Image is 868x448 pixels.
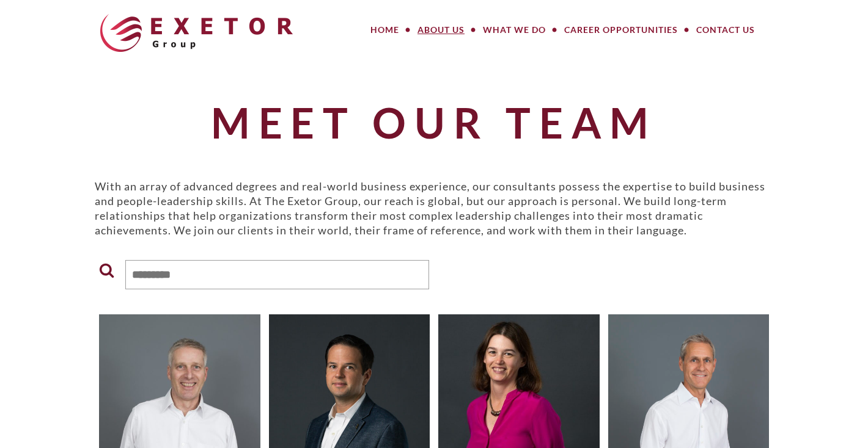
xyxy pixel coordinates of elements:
[95,179,773,237] p: With an array of advanced degrees and real-world business experience, our consultants possess the...
[361,18,408,42] a: Home
[408,18,474,42] a: About Us
[474,18,555,42] a: What We Do
[100,14,293,52] img: The Exetor Group
[687,18,764,42] a: Contact Us
[555,18,687,42] a: Career Opportunities
[95,99,773,145] h1: Meet Our Team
